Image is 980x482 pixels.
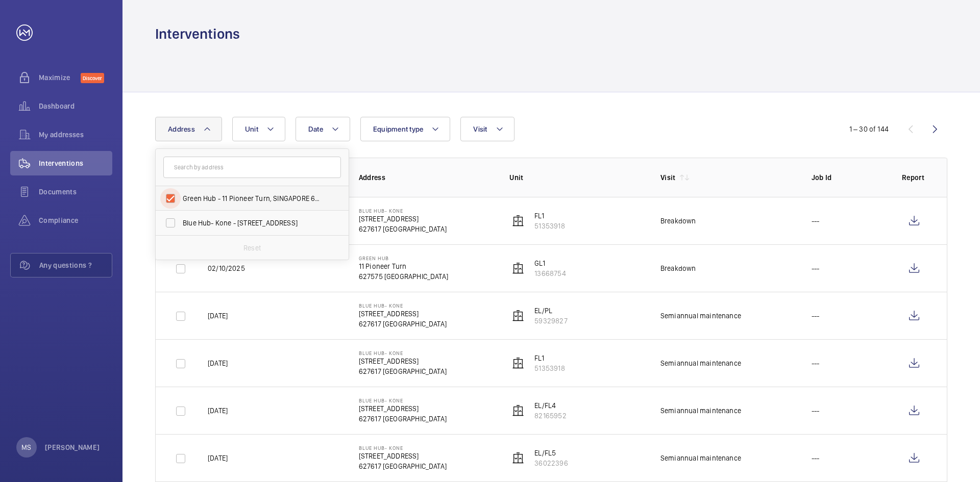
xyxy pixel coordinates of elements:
span: Visit [473,125,487,133]
p: [DATE] [208,453,228,463]
p: [DATE] [208,358,228,368]
span: Maximize [39,72,81,83]
p: EL/FL5 [534,448,568,458]
img: elevator.svg [512,310,524,322]
p: [STREET_ADDRESS] [359,451,447,461]
p: [STREET_ADDRESS] [359,309,447,319]
button: Address [155,117,222,141]
div: 1 – 30 of 144 [849,124,889,134]
span: Discover [81,73,104,83]
p: FL1 [534,211,565,221]
span: Date [308,125,323,133]
img: elevator.svg [512,262,524,274]
p: EL/PL [534,306,567,316]
div: Semiannual maintenance [660,405,741,416]
p: 627617 [GEOGRAPHIC_DATA] [359,414,447,424]
p: Blue Hub- Kone [359,350,447,356]
img: elevator.svg [512,452,524,464]
button: Equipment type [360,117,451,141]
p: --- [812,216,820,226]
span: Dashboard [39,101,112,111]
p: 51353918 [534,221,565,231]
p: --- [812,358,820,368]
p: 627617 [GEOGRAPHIC_DATA] [359,224,447,234]
span: Address [168,125,195,133]
span: My addresses [39,130,112,140]
p: Reset [243,243,261,253]
img: elevator.svg [512,215,524,227]
p: [PERSON_NAME] [45,442,100,452]
p: --- [812,263,820,273]
div: Semiannual maintenance [660,358,741,368]
p: 627617 [GEOGRAPHIC_DATA] [359,461,447,471]
div: Breakdown [660,216,696,226]
span: Interventions [39,158,112,168]
p: Unit [509,172,644,183]
p: 82165952 [534,411,566,421]
p: Green Hub [359,255,448,261]
img: elevator.svg [512,357,524,369]
p: GL1 [534,258,566,268]
input: Search by address [163,157,341,178]
button: Visit [460,117,514,141]
img: elevator.svg [512,404,524,417]
p: [DATE] [208,405,228,416]
span: Compliance [39,215,112,225]
p: [DATE] [208,311,228,321]
p: FL1 [534,353,565,363]
p: 13668754 [534,268,566,278]
button: Date [296,117,350,141]
span: Unit [245,125,258,133]
p: 627575 [GEOGRAPHIC_DATA] [359,271,448,282]
p: 627617 [GEOGRAPHIC_DATA] [359,319,447,329]
p: --- [812,453,820,463]
p: Blue Hub- Kone [359,208,447,214]
span: Documents [39,187,112,197]
p: Blue Hub- Kone [359,302,447,309]
p: Address [359,172,494,183]
p: [STREET_ADDRESS] [359,214,447,224]
p: [STREET_ADDRESS] [359,356,447,366]
p: MS [21,442,31,452]
p: 11 Pioneer Turn [359,261,448,271]
p: [STREET_ADDRESS] [359,403,447,414]
p: 36022396 [534,458,568,468]
span: Equipment type [373,125,424,133]
span: Blue Hub- Kone - [STREET_ADDRESS] [183,218,323,228]
p: --- [812,405,820,416]
p: Report [902,172,926,183]
p: 627617 [GEOGRAPHIC_DATA] [359,366,447,376]
span: Any questions ? [39,260,112,270]
div: Semiannual maintenance [660,453,741,463]
div: Semiannual maintenance [660,311,741,321]
p: Visit [660,172,676,183]
span: Green Hub - 11 Pioneer Turn, SINGAPORE 627575 [183,193,323,204]
p: EL/FL4 [534,400,566,411]
h1: Interventions [155,24,240,43]
p: 51353918 [534,363,565,373]
button: Unit [232,117,285,141]
div: Breakdown [660,263,696,273]
p: --- [812,311,820,321]
p: Blue Hub- Kone [359,445,447,451]
p: Blue Hub- Kone [359,397,447,403]
p: Job Id [812,172,886,183]
p: 59329827 [534,316,567,326]
p: 02/10/2025 [208,263,245,273]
